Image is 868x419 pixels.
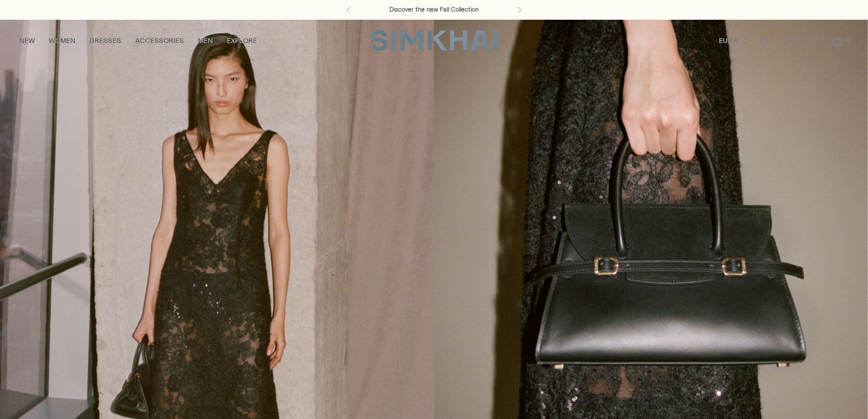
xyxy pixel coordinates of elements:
button: EUR € [719,28,749,53]
a: Open search modal [753,29,776,52]
a: WOMEN [49,28,75,53]
a: Open cart modal [826,29,849,52]
a: Go to the account page [777,29,801,52]
a: MEN [198,28,213,53]
a: SIMKHAI [370,29,498,52]
a: DRESSES [89,28,121,53]
a: Wishlist [802,29,825,52]
a: ACCESSORIES [135,28,184,53]
a: EXPLORE [227,28,257,53]
span: 0 [844,35,854,45]
a: Discover the new Fall Collection [389,5,479,15]
a: NEW [19,28,35,53]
